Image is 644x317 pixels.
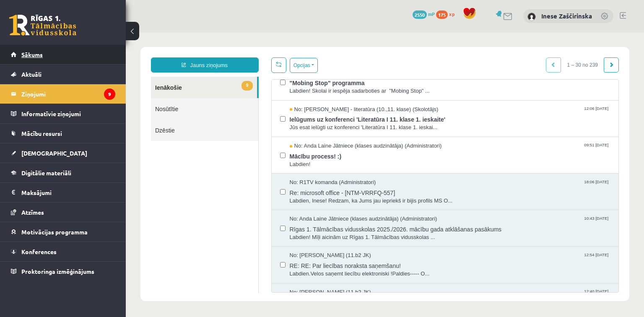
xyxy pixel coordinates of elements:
a: Informatīvie ziņojumi [11,104,115,123]
span: 1 – 30 no 239 [435,25,478,40]
a: 9Ienākošie [25,44,131,66]
span: No: [PERSON_NAME] - literatūra (10.,11. klase) (Skolotājs) [164,73,313,81]
span: Aktuāli [21,70,42,78]
a: Atzīmes [11,203,115,222]
span: Labdien, Inese! Redzam, ka Jums jau iepriekš ir bijis profils MS O... [164,165,485,173]
span: 10:43 [DATE] [457,183,484,189]
a: Jauns ziņojums [25,25,133,40]
span: 12:54 [DATE] [457,219,484,226]
a: No: [PERSON_NAME] - literatūra (10.,11. klase) (Skolotājs) 12:06 [DATE] Ielūgums uz konferenci 'L... [164,73,485,99]
img: Inese Zaščirinska [527,13,536,21]
a: Aktuāli [11,65,115,84]
legend: Maksājumi [21,183,115,202]
span: Labdien! [164,128,485,136]
a: No: Anda Laine Jātniece (klases audzinātāja) (Administratori) 10:43 [DATE] Rīgas 1. Tālmācības vi... [164,183,485,209]
a: No: R1TV komanda (Administratori) 18:06 [DATE] Re: microsoft office - [NTM-VRRFQ-557] Labdien, In... [164,146,485,172]
i: 9 [104,88,115,100]
a: Ziņojumi9 [11,84,115,104]
a: Dzēstie [25,87,132,109]
legend: Informatīvie ziņojumi [21,104,115,123]
a: Digitālie materiāli [11,163,115,182]
a: No: [PERSON_NAME] (11.b2 JK) 12:54 [DATE] RE: RE: Par liecības noraksta saņemšanu! Labdien.Velos ... [164,219,485,245]
span: 175 [436,10,448,19]
span: 12:06 [DATE] [457,73,484,80]
span: Konferences [21,248,57,255]
a: Konferences [11,242,115,261]
a: Sākums [11,45,115,64]
span: No: Anda Laine Jātniece (klases audzinātāja) (Administratori) [164,110,316,118]
span: No: [PERSON_NAME] (11.b2 JK) [164,256,245,264]
span: Labdien! Mīļi aicinām uz Rīgas 1. Tālmācības vidusskolas ... [164,201,485,209]
a: Motivācijas programma [11,222,115,242]
a: 2550 mP [413,10,435,17]
a: Maksājumi [11,183,115,202]
span: Mācību process! :) [164,118,485,128]
span: RE: RE: Par liecības noraksta saņemšanu! [164,227,485,238]
span: mP [428,10,435,17]
span: [DEMOGRAPHIC_DATA] [21,149,87,157]
a: Rīgas 1. Tālmācības vidusskola [9,15,76,36]
span: 9 [116,49,127,58]
span: Sākums [21,51,43,58]
span: 12:40 [DATE] [457,256,484,262]
button: Opcijas [164,26,192,41]
span: Atzīmes [21,208,44,216]
span: Jūs esat ielūgti uz konferenci 'Literatūra I 11. klase 1. ieskai... [164,91,485,99]
legend: Ziņojumi [21,84,115,104]
a: Mācību resursi [11,124,115,143]
span: Motivācijas programma [21,228,88,236]
a: Inese Zaščirinska [541,12,592,20]
a: 175 xp [436,10,459,17]
span: 09:51 [DATE] [457,110,484,116]
span: "Mobing Stop" programma [164,44,485,55]
a: Proktoringa izmēģinājums [11,262,115,281]
span: 18:06 [DATE] [457,146,484,153]
span: Ielūgums uz konferenci 'Literatūra I 11. klase 1. ieskaite' [164,81,485,91]
span: Re: microsoft office - [NTM-VRRFQ-557] [164,154,485,165]
span: No: R1TV komanda (Administratori) [164,146,250,154]
span: No: [PERSON_NAME] (11.b2 JK) [164,219,245,227]
span: No: Anda Laine Jātniece (klases audzinātāja) (Administratori) [164,183,312,191]
a: "Mobing Stop" programma Labdien! Skolai ir iespēja sadarboties ar "Mobing Stop" ... [164,37,485,63]
span: xp [449,10,454,17]
span: Proktoringa izmēģinājums [21,268,94,275]
span: Labdien! Skolai ir iespēja sadarboties ar "Mobing Stop" ... [164,55,485,63]
a: [DEMOGRAPHIC_DATA] [11,143,115,163]
a: No: Anda Laine Jātniece (klases audzinātāja) (Administratori) 09:51 [DATE] Mācību process! :) Lab... [164,110,485,136]
span: 2550 [413,10,427,19]
span: Rīgas 1. Tālmācības vidusskolas 2025./2026. mācību gada atklāšanas pasākums [164,191,485,201]
a: No: [PERSON_NAME] (11.b2 JK) 12:40 [DATE] [164,256,485,282]
span: Digitālie materiāli [21,169,71,177]
span: Labdien.Velos saņemt liecību elektroniski !Paldies----- O... [164,238,485,246]
a: Nosūtītie [25,66,132,87]
span: Mācību resursi [21,130,62,137]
